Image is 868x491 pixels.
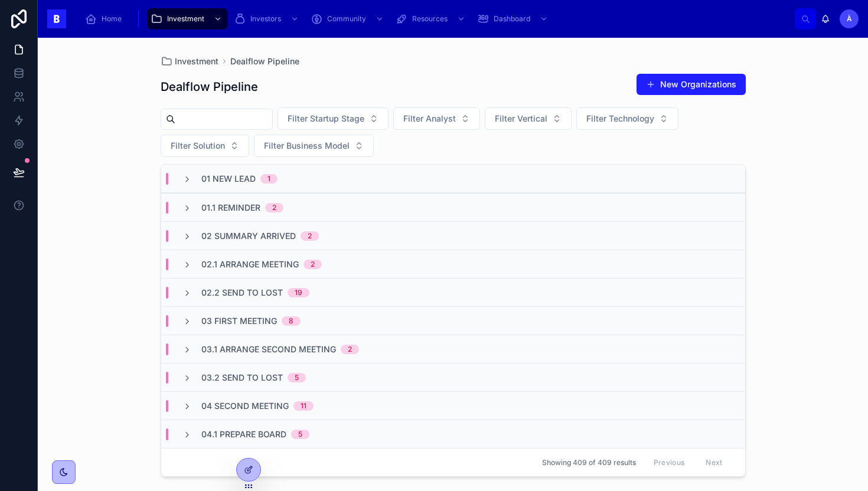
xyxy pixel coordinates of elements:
[267,174,270,184] div: 1
[201,343,336,355] span: 03.1 Arrange Second Meeting
[47,9,66,28] img: App logo
[161,55,218,67] a: Investment
[295,288,302,297] div: 19
[201,400,289,412] span: 04 Second Meeting
[393,107,480,130] button: Select Button
[403,113,456,125] span: Filter Analyst
[81,8,130,30] a: Home
[230,55,299,67] a: Dealflow Pipeline
[289,316,293,326] div: 8
[278,107,389,130] button: Select Button
[307,8,390,30] a: Community
[637,74,746,95] button: New Organizations
[494,14,530,24] span: Dashboard
[412,14,448,24] span: Resources
[254,135,374,157] button: Select Button
[576,107,678,130] button: Select Button
[308,231,312,241] div: 2
[201,230,296,242] span: 02 Summary Arrived
[201,202,260,214] span: 01.1 Reminder
[348,345,352,354] div: 2
[301,401,306,411] div: 11
[167,14,204,24] span: Investment
[586,113,654,125] span: Filter Technology
[295,373,299,382] div: 5
[201,173,256,185] span: 01 New Lead
[298,430,302,439] div: 5
[171,140,225,152] span: Filter Solution
[102,14,122,24] span: Home
[311,260,315,269] div: 2
[327,14,366,24] span: Community
[201,315,277,327] span: 03 First Meeting
[201,287,283,299] span: 02.2 Send To Lost
[495,113,547,125] span: Filter Vertical
[230,8,305,30] a: Investors
[288,113,364,125] span: Filter Startup Stage
[272,203,276,212] div: 2
[847,14,852,24] span: À
[485,107,572,130] button: Select Button
[147,8,228,30] a: Investment
[250,14,281,24] span: Investors
[474,8,554,30] a: Dashboard
[161,135,249,157] button: Select Button
[161,78,258,95] h1: Dealflow Pipeline
[201,372,283,384] span: 03.2 Send to Lost
[201,258,299,270] span: 02.1 Arrange Meeting
[76,6,795,32] div: scrollable content
[175,55,218,67] span: Investment
[264,140,350,152] span: Filter Business Model
[392,8,471,30] a: Resources
[201,428,286,440] span: 04.1 Prepare Board
[542,458,636,467] span: Showing 409 of 409 results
